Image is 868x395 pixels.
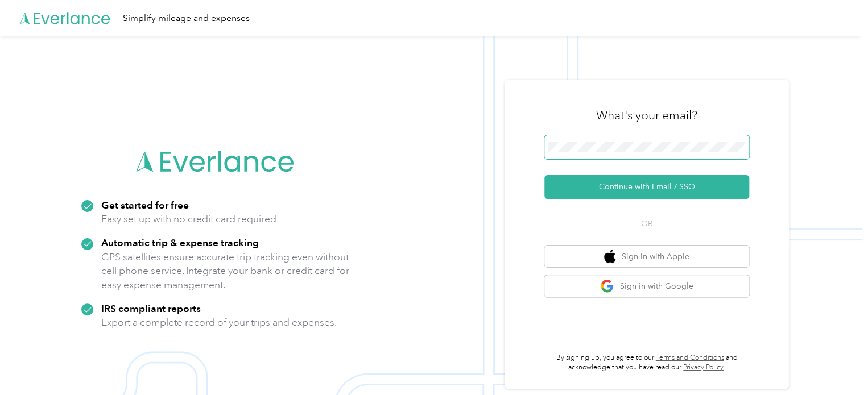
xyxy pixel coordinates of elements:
[544,353,749,373] p: By signing up, you agree to our and acknowledge that you have read our .
[544,275,749,297] button: google logoSign in with Google
[101,302,201,314] strong: IRS compliant reports
[101,199,189,211] strong: Get started for free
[656,354,724,362] a: Terms and Conditions
[544,246,749,268] button: apple logoSign in with Apple
[627,218,667,230] span: OR
[101,212,276,226] p: Easy set up with no credit card required
[101,250,350,292] p: GPS satellites ensure accurate trip tracking even without cell phone service. Integrate your bank...
[596,107,697,123] h3: What's your email?
[544,175,749,199] button: Continue with Email / SSO
[600,279,614,293] img: google logo
[123,11,250,26] div: Simplify mileage and expenses
[683,363,724,372] a: Privacy Policy
[101,315,337,330] p: Export a complete record of your trips and expenses.
[604,250,615,264] img: apple logo
[101,236,259,248] strong: Automatic trip & expense tracking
